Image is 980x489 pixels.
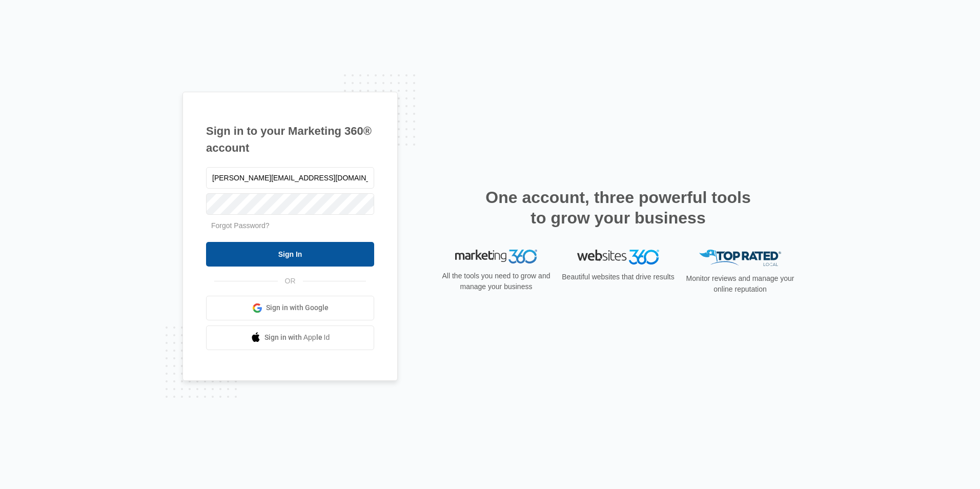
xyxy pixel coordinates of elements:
a: Sign in with Apple Id [206,325,374,350]
a: Sign in with Google [206,296,374,320]
input: Email [206,167,374,189]
span: OR [278,276,303,287]
h2: One account, three powerful tools to grow your business [482,187,754,228]
span: Sign in with Google [266,302,329,313]
input: Sign In [206,242,374,267]
p: Monitor reviews and manage your online reputation [683,273,798,295]
a: Forgot Password? [211,221,270,230]
img: Websites 360 [577,250,659,264]
img: Top Rated Local [699,250,781,267]
p: All the tools you need to grow and manage your business [439,271,554,292]
p: Beautiful websites that drive results [561,272,676,282]
span: Sign in with Apple Id [264,332,330,343]
img: Marketing 360 [455,250,537,264]
h1: Sign in to your Marketing 360® account [206,123,374,156]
